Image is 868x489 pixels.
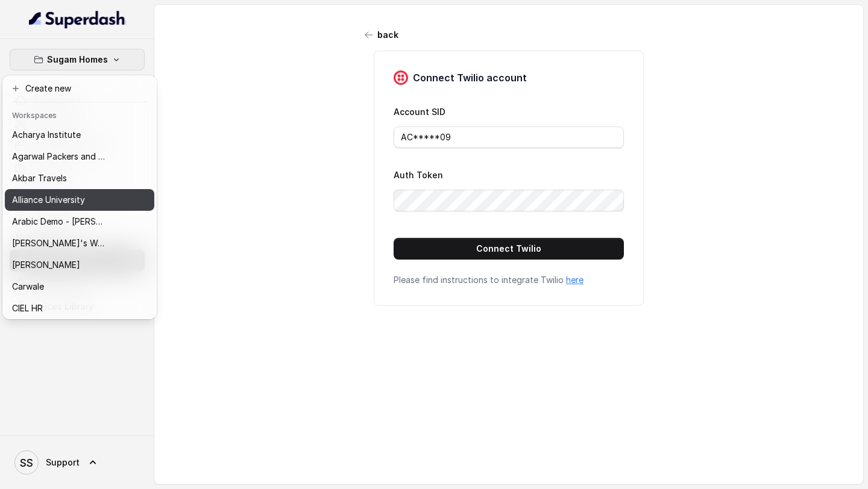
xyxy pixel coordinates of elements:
[5,78,154,99] button: Create new
[2,75,157,319] div: Sugam Homes
[12,279,44,294] p: Carwale
[12,258,80,272] p: [PERSON_NAME]
[12,236,108,251] p: [PERSON_NAME]'s Workspace
[12,128,81,142] p: Acharya Institute
[12,193,85,207] p: Alliance University
[10,49,145,70] button: Sugam Homes
[12,171,67,185] p: Akbar Travels
[12,149,108,164] p: Agarwal Packers and Movers - DRS Group
[5,105,154,124] header: Workspaces
[12,214,108,229] p: Arabic Demo - [PERSON_NAME]
[12,301,43,316] p: CIEL HR
[47,52,108,67] p: Sugam Homes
